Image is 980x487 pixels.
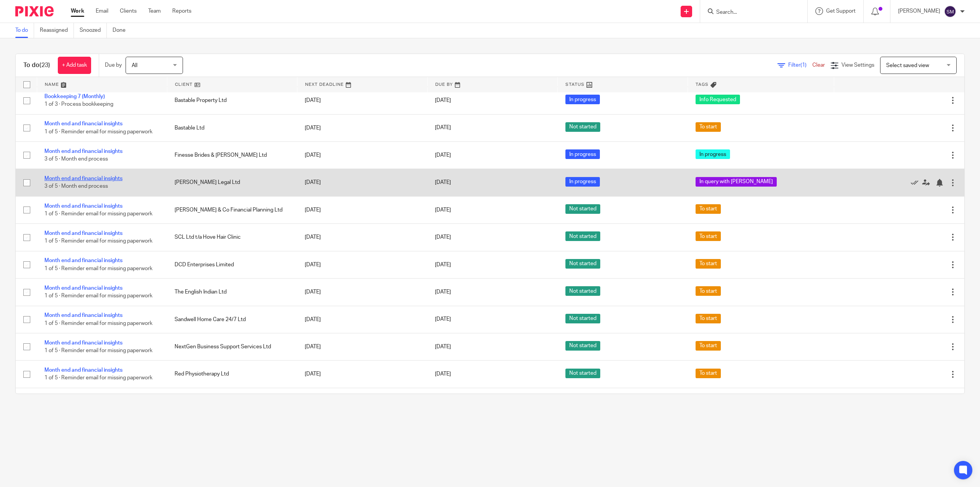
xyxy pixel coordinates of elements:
a: Clients [120,7,137,15]
a: Bookkeeping 7 (Monthly) [44,94,105,99]
img: Pixie [15,6,54,16]
span: [DATE] [435,372,451,377]
span: [DATE] [435,152,451,158]
span: To start [696,369,721,378]
td: [PERSON_NAME] t/a Concept Communications [167,388,297,415]
span: 3 of 5 · Month end process [44,156,108,162]
span: 1 of 5 · Reminder email for missing paperwork [44,293,152,298]
img: svg%3E [944,5,956,18]
span: Filter [788,62,812,68]
span: 3 of 5 · Month end process [44,184,108,189]
td: [DATE] [297,141,427,169]
span: [DATE] [435,207,451,213]
a: Done [113,23,131,38]
a: Reassigned [40,23,74,38]
a: Team [148,7,161,15]
td: Bastable Property Ltd [167,87,297,114]
td: [DATE] [297,224,427,251]
span: To start [696,259,721,269]
p: Due by [105,61,122,69]
span: [DATE] [435,344,451,349]
span: 1 of 5 · Reminder email for missing paperwork [44,266,152,271]
td: NextGen Business Support Services Ltd [167,333,297,360]
span: [DATE] [435,180,451,185]
span: Not started [565,231,600,241]
span: [DATE] [435,125,451,131]
span: Not started [565,314,600,323]
span: Select saved view [886,63,929,68]
span: View Settings [841,62,874,68]
a: + Add task [58,57,91,74]
td: [DATE] [297,333,427,360]
a: Mark as done [911,179,922,186]
span: 1 of 5 · Reminder email for missing paperwork [44,321,152,326]
span: Not started [565,369,600,378]
span: [DATE] [435,98,451,103]
h1: To do [23,61,50,69]
a: Month end and financial insights [44,231,122,236]
span: All [132,63,137,68]
span: Info Requested [696,95,740,104]
span: 1 of 5 · Reminder email for missing paperwork [44,129,152,134]
a: Month end and financial insights [44,340,122,346]
td: [PERSON_NAME] & Co Financial Planning Ltd [167,196,297,223]
span: Not started [565,341,600,351]
span: [DATE] [435,262,451,267]
span: In progress [565,149,600,159]
span: To start [696,341,721,351]
span: Not started [565,204,600,214]
span: To start [696,231,721,241]
td: Sandwell Home Care 24/7 Ltd [167,306,297,333]
a: Clear [812,62,825,68]
span: Get Support [826,8,856,14]
span: (23) [39,62,50,68]
td: [DATE] [297,361,427,388]
span: 1 of 3 · Process bookkeeping [44,102,113,107]
span: Not started [565,286,600,296]
span: In progress [565,95,600,104]
a: Month end and financial insights [44,367,122,373]
span: To start [696,286,721,296]
span: 1 of 5 · Reminder email for missing paperwork [44,348,152,353]
a: Month end and financial insights [44,313,122,318]
td: [DATE] [297,251,427,278]
td: The English Indian Ltd [167,279,297,306]
span: Tags [696,82,709,87]
td: Bastable Ltd [167,114,297,141]
td: [DATE] [297,169,427,196]
td: [DATE] [297,196,427,223]
td: DCD Enterprises Limited [167,251,297,278]
td: Finesse Brides & [PERSON_NAME] Ltd [167,141,297,169]
a: Month end and financial insights [44,203,122,209]
span: [DATE] [435,234,451,240]
td: [DATE] [297,114,427,141]
td: SCL Ltd t/a Hove Hair Clinic [167,224,297,251]
a: Work [71,7,84,15]
a: Month end and financial insights [44,258,122,263]
span: To start [696,204,721,214]
span: In progress [696,149,730,159]
span: Not started [565,122,600,132]
td: [DATE] [297,306,427,333]
span: To start [696,122,721,132]
input: Search [715,9,784,16]
a: Month end and financial insights [44,176,122,181]
a: To do [15,23,34,38]
td: [DATE] [297,388,427,415]
td: Red Physiotherapy Ltd [167,361,297,388]
a: Email [96,7,108,15]
a: Month end and financial insights [44,149,122,154]
a: Snoozed [80,23,107,38]
span: Not started [565,259,600,269]
p: [PERSON_NAME] [898,7,940,15]
span: In progress [565,177,600,187]
span: [DATE] [435,317,451,322]
span: [DATE] [435,289,451,295]
a: Month end and financial insights [44,121,122,126]
span: 1 of 5 · Reminder email for missing paperwork [44,211,152,216]
td: [DATE] [297,279,427,306]
span: (1) [800,62,807,68]
span: 1 of 5 · Reminder email for missing paperwork [44,239,152,244]
a: Month end and financial insights [44,285,122,291]
span: To start [696,314,721,323]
